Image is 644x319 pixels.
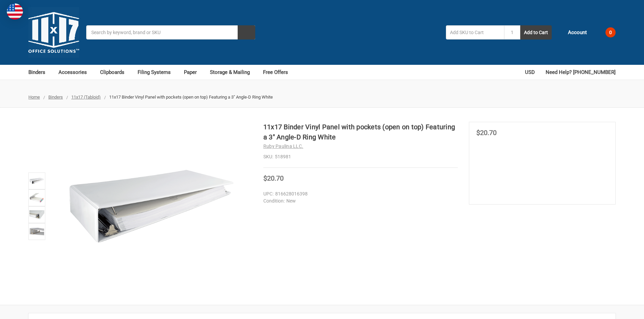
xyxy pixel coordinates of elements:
[29,174,44,188] img: 11x17 Binder Vinyl Panel with pockets Featuring a 3" Angle-D Ring White
[263,122,458,142] h1: 11x17 Binder Vinyl Panel with pockets (open on top) Featuring a 3" Angle-D Ring White
[263,190,273,197] dt: UPC:
[29,190,44,205] img: 11x17 Binder Vinyl Panel with pockets (open on top) Featuring a 3" Angle-D Ring White
[29,224,44,239] img: 11x17 Binder Vinyl Panel with pockets (open on top) Featuring a 3" Angle-D Ring White
[48,95,63,100] a: Binders
[263,153,458,160] dd: 518981
[7,3,23,20] img: duty and tax information for United States
[28,95,40,100] a: Home
[86,25,255,39] input: Search by keyword, brand or SKU
[263,143,303,149] a: Ruby Paulina LLC.
[525,65,539,80] a: USD
[263,197,285,205] dt: Condition:
[263,190,455,197] dd: 816628016398
[210,65,256,80] a: Storage & Mailing
[446,25,504,39] input: Add SKU to Cart
[605,27,616,37] span: 0
[58,65,93,80] a: Accessories
[559,24,587,41] a: Account
[138,65,177,80] a: Filing Systems
[28,7,79,58] img: 11x17.com
[594,24,616,41] a: 0
[100,65,130,80] a: Clipboards
[263,197,455,205] dd: New
[28,65,51,80] a: Binders
[109,95,273,100] span: 11x17 Binder Vinyl Panel with pockets (open on top) Featuring a 3" Angle-D Ring White
[263,153,273,160] dt: SKU:
[568,29,587,36] span: Account
[263,65,288,80] a: Free Offers
[476,129,497,137] span: $20.70
[184,65,203,80] a: Paper
[71,95,101,100] a: 11x17 (Tabloid)
[263,174,284,182] span: $20.70
[67,122,236,291] img: 11x17 Binder Vinyl Panel with pockets Featuring a 3" Angle-D Ring White
[546,65,616,80] a: Need Help? [PHONE_NUMBER]
[29,207,44,222] img: 11x17 Binder - Vinyl (518981)
[520,25,552,39] button: Add to Cart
